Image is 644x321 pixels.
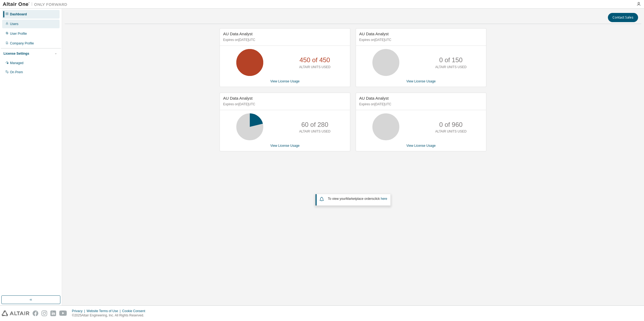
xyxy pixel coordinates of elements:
img: instagram.svg [41,310,47,316]
img: Altair One [3,2,70,7]
span: To view your click [328,197,387,201]
div: Dashboard [10,12,27,16]
a: View License Usage [406,144,436,148]
span: AU Data Analyst [223,32,252,36]
p: Expires on [DATE] UTC [359,102,482,107]
p: ALTAIR UNITS USED [299,129,330,134]
a: View License Usage [270,79,300,83]
div: Managed [10,61,23,65]
a: View License Usage [270,144,300,148]
div: License Settings [4,51,29,56]
p: ALTAIR UNITS USED [299,65,330,69]
img: altair_logo.svg [2,310,29,316]
p: 0 of 960 [439,120,463,129]
p: 0 of 150 [439,55,463,65]
div: On Prem [10,70,23,74]
img: facebook.svg [33,310,38,316]
p: © 2025 Altair Engineering, Inc. All Rights Reserved. [72,313,148,318]
p: ALTAIR UNITS USED [435,129,466,134]
a: View License Usage [406,79,436,83]
div: Users [10,22,18,26]
img: linkedin.svg [50,310,56,316]
div: Company Profile [10,41,34,46]
div: Cookie Consent [122,309,148,313]
em: Marketplace orders [346,197,374,201]
span: AU Data Analyst [223,96,252,100]
img: youtube.svg [59,310,67,316]
button: Contact Sales [608,13,638,22]
span: AU Data Analyst [359,32,389,36]
p: 60 of 280 [301,120,328,129]
p: ALTAIR UNITS USED [435,65,466,69]
div: Privacy [72,309,86,313]
a: here [381,197,387,201]
div: Website Terms of Use [86,309,122,313]
p: 450 of 450 [300,55,330,65]
p: Expires on [DATE] UTC [223,38,345,42]
p: Expires on [DATE] UTC [223,102,345,107]
p: Expires on [DATE] UTC [359,38,482,42]
span: AU Data Analyst [359,96,389,100]
div: User Profile [10,32,27,36]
